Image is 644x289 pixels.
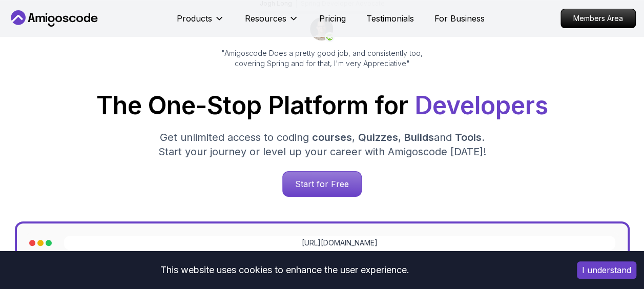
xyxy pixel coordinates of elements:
[358,131,398,143] span: Quizzes
[455,131,482,143] span: Tools
[560,9,636,28] a: Members Area
[319,12,346,25] a: Pricing
[245,12,286,25] p: Resources
[150,130,494,159] p: Get unlimited access to coding , , and . Start your journey or level up your career with Amigosco...
[283,172,361,196] p: Start for Free
[404,131,434,143] span: Builds
[8,93,636,118] h1: The One-Stop Platform for
[282,171,362,197] a: Start for Free
[366,12,414,25] a: Testimonials
[561,9,635,28] p: Members Area
[177,12,212,25] p: Products
[434,12,485,25] a: For Business
[8,259,562,281] div: This website uses cookies to enhance the user experience.
[245,12,299,33] button: Resources
[312,131,352,143] span: courses
[177,12,224,33] button: Products
[302,238,378,248] a: [URL][DOMAIN_NAME]
[207,48,437,69] p: "Amigoscode Does a pretty good job, and consistently too, covering Spring and for that, I'm very ...
[577,261,636,279] button: Accept cookies
[414,90,548,120] span: Developers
